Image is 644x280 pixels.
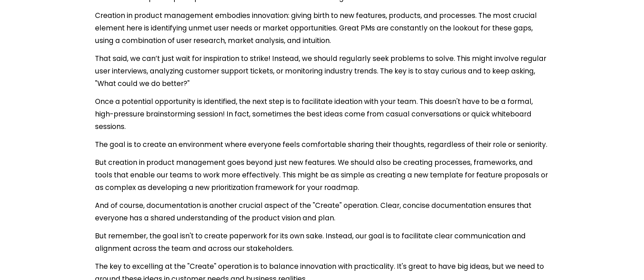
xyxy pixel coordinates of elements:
p: And of course, documentation is another crucial aspect of the "Create" operation. Clear, concise ... [95,199,549,224]
p: But creation in product management goes beyond just new features. We should also be creating proc... [95,156,549,194]
p: Creation in product management embodies innovation: giving birth to new features, products, and p... [95,9,549,47]
p: That said, we can’t just wait for inspiration to strike! Instead, we should regularly seek proble... [95,52,549,90]
p: But remember, the goal isn't to create paperwork for its own sake. Instead, our goal is to facili... [95,230,549,255]
p: The goal is to create an environment where everyone feels comfortable sharing their thoughts, reg... [95,138,549,151]
p: Once a potential opportunity is identified, the next step is to facilitate ideation with your tea... [95,95,549,133]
